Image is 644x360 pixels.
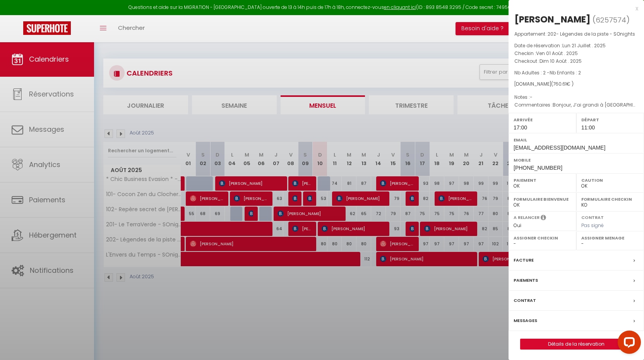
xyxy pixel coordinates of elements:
span: ( € ) [551,81,574,87]
label: Messages [514,317,537,325]
span: 6257574 [596,15,626,25]
span: Nb Enfants : 2 [550,69,581,76]
label: Email [514,136,639,144]
span: Lun 21 Juillet . 2025 [562,42,606,49]
p: Checkin : [514,50,638,57]
span: 202- Légendes de la piste - SOnights [548,31,635,37]
label: Arrivée [514,116,571,124]
iframe: LiveChat chat widget [611,327,644,360]
label: Paiements [514,276,538,284]
label: Paiement [514,176,571,184]
p: Date de réservation : [514,42,638,50]
p: Appartement : [514,30,638,38]
span: 760.61 [553,81,567,87]
label: Contrat [514,296,536,305]
span: [EMAIL_ADDRESS][DOMAIN_NAME] [514,145,605,151]
span: Pas signé [581,222,604,229]
p: Checkout : [514,57,638,65]
p: Commentaires : [514,101,638,109]
span: Ven 01 Août . 2025 [536,50,578,57]
span: - [530,94,533,100]
a: Détails de la réservation [521,339,632,349]
label: Contrat [581,214,604,219]
span: 17:00 [514,124,527,131]
label: A relancer [514,214,540,221]
div: [PERSON_NAME] [514,13,591,26]
div: [DOMAIN_NAME] [514,81,638,88]
span: [PHONE_NUMBER] [514,165,562,171]
label: Mobile [514,156,639,164]
span: 11:00 [581,124,595,131]
span: Nb Adultes : 2 - [514,69,581,76]
label: Assigner Menage [581,234,639,242]
label: Facture [514,256,534,264]
label: Départ [581,116,639,124]
div: x [509,4,638,13]
span: ( ) [593,14,630,25]
label: Caution [581,176,639,184]
label: Formulaire Checkin [581,195,639,203]
label: Formulaire Bienvenue [514,195,571,203]
span: Dim 10 Août . 2025 [540,58,582,64]
p: Notes : [514,93,638,101]
i: Sélectionner OUI si vous souhaiter envoyer les séquences de messages post-checkout [541,214,546,223]
label: Assigner Checkin [514,234,571,242]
